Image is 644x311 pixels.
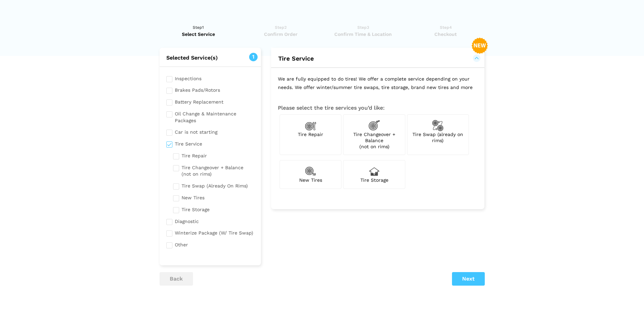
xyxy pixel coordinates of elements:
button: Tire Service [278,54,478,63]
button: back [160,272,193,286]
h2: Selected Service(s) [160,54,261,61]
span: Tire Repair [298,132,323,137]
span: New Tires [299,177,322,183]
a: Step3 [324,24,402,38]
span: Tire Swap (already on rims) [412,132,463,143]
span: Confirm Order [242,31,320,38]
span: 1 [249,53,258,61]
span: Checkout [407,31,485,38]
p: We are fully equipped to do tires! We offer a complete service depending on your needs. We offer ... [271,68,484,98]
span: Select Service [160,31,238,38]
a: Step1 [160,24,238,38]
a: Step4 [407,24,485,38]
a: Step2 [242,24,320,38]
button: Next [452,272,485,286]
img: new-badge-2-48.png [472,38,488,54]
h3: Please select the tire services you’d like: [278,105,478,111]
span: Tire Changeover + Balance (not on rims) [353,132,395,149]
span: Tire Storage [360,177,388,183]
span: Confirm Time & Location [324,31,402,38]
